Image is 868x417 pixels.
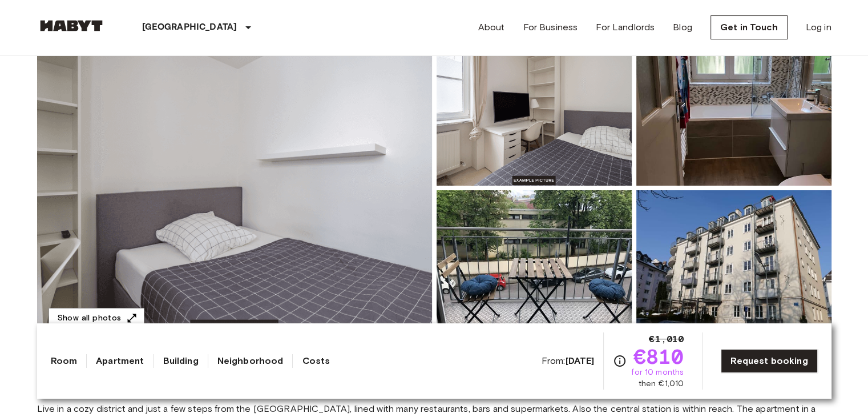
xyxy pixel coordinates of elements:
img: Picture of unit DE-02-002-002-02HF [437,36,632,186]
a: About [478,21,505,34]
svg: Check cost overview for full price breakdown. Please note that discounts apply to new joiners onl... [613,354,627,368]
img: Picture of unit DE-02-002-002-02HF [437,190,632,340]
img: Habyt [37,20,106,31]
a: Log in [806,21,831,34]
span: for 10 months [631,367,684,378]
img: Picture of unit DE-02-002-002-02HF [636,36,831,186]
span: €810 [633,346,684,367]
a: Building [163,354,198,368]
a: For Business [523,21,578,34]
p: [GEOGRAPHIC_DATA] [142,21,237,34]
a: Apartment [96,354,144,368]
a: Request booking [721,349,817,373]
a: Get in Touch [710,15,788,39]
a: Costs [302,354,330,368]
span: then €1,010 [639,378,684,390]
img: Marketing picture of unit DE-02-002-002-02HF [37,36,432,340]
img: Picture of unit DE-02-002-002-02HF [636,190,831,340]
span: From: [542,355,595,367]
a: For Landlords [596,21,655,34]
button: Show all photos [49,308,144,329]
a: Neighborhood [217,354,284,368]
b: [DATE] [565,355,594,366]
a: Room [51,354,78,368]
span: €1,010 [649,332,684,346]
a: Blog [673,21,692,34]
